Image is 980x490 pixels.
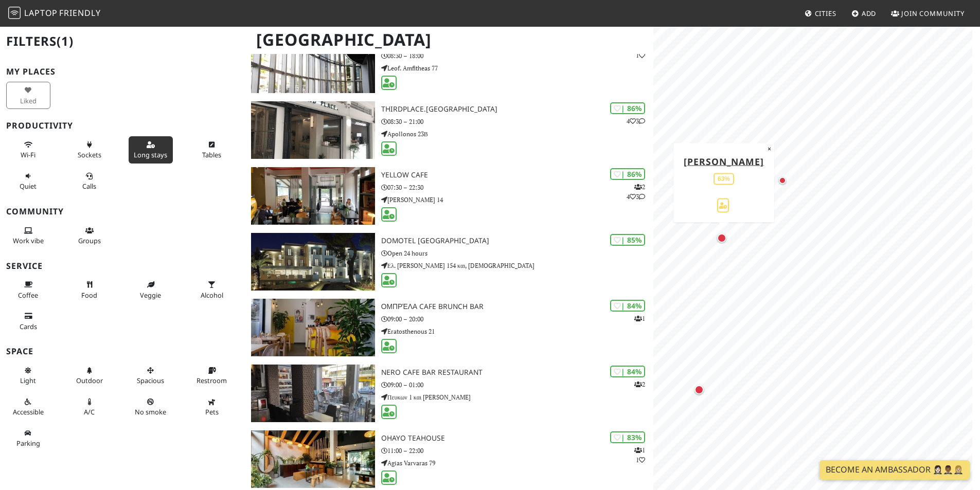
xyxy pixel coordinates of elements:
[129,393,173,421] button: No smoke
[381,248,653,258] p: Open 24 hours
[129,276,173,303] button: Veggie
[381,446,653,456] p: 11:00 – 22:00
[245,101,653,159] a: Thirdplace.Athens | 86% 43 Thirdplace.[GEOGRAPHIC_DATA] 08:30 – 21:00 Apollonos 23Β
[134,150,167,159] span: Long stays
[610,300,645,312] div: | 84%
[717,233,730,247] div: Map marker
[381,117,653,126] p: 08:30 – 21:00
[251,299,375,356] img: Ομπρέλα Cafe Brunch Bar
[694,385,708,398] div: Map marker
[815,9,836,18] span: Cities
[20,182,37,191] span: Quiet
[381,129,653,139] p: Apollonos 23Β
[381,368,653,377] h3: Nero Cafe Bar Restaurant
[381,392,653,402] p: Πευκων 1 και [PERSON_NAME]
[13,407,44,416] span: Accessible
[381,314,653,324] p: 09:00 – 20:00
[634,445,645,465] p: 1 1
[8,5,101,23] a: LaptopFriendly LaptopFriendly
[20,322,37,331] span: Credit cards
[76,376,103,385] span: Outdoor area
[190,393,234,421] button: Pets
[6,362,50,389] button: Light
[59,7,100,19] span: Friendly
[714,173,734,185] div: 63%
[245,430,653,488] a: Ohayo Teahouse | 83% 11 Ohayo Teahouse 11:00 – 22:00 Agias Varvaras 79
[779,177,791,189] div: Map marker
[381,195,653,205] p: [PERSON_NAME] 14
[901,9,965,18] span: Join Community
[129,362,173,389] button: Spacious
[67,393,112,421] button: A/C
[140,291,161,300] span: Veggie
[16,439,40,448] span: Parking
[24,7,58,19] span: Laptop
[129,136,173,164] button: Long stays
[6,425,50,452] button: Parking
[6,276,50,303] button: Coffee
[57,32,74,49] span: (1)
[764,143,774,154] button: Close popup
[205,407,219,416] span: Pet friendly
[245,299,653,356] a: Ομπρέλα Cafe Brunch Bar | 84% 1 Ομπρέλα Cafe Brunch Bar 09:00 – 20:00 Eratosthenous 21
[381,237,653,245] h3: Domotel [GEOGRAPHIC_DATA]
[381,434,653,443] h3: Ohayo Teahouse
[13,236,44,245] span: People working
[190,136,234,164] button: Tables
[6,67,239,77] h3: My Places
[381,302,653,311] h3: Ομπρέλα Cafe Brunch Bar
[381,171,653,179] h3: Yellow Cafe
[190,276,234,303] button: Alcohol
[67,222,112,249] button: Groups
[245,365,653,422] a: Nero Cafe Bar Restaurant | 84% 2 Nero Cafe Bar Restaurant 09:00 – 01:00 Πευκων 1 και [PERSON_NAME]
[251,233,375,291] img: Domotel Kastri Hotel
[67,168,112,195] button: Calls
[251,101,375,159] img: Thirdplace.Athens
[6,136,50,164] button: Wi-Fi
[684,155,764,167] a: [PERSON_NAME]
[6,261,239,271] h3: Service
[6,307,50,335] button: Cards
[21,150,35,159] span: Stable Wi-Fi
[627,116,645,126] p: 4 3
[67,362,112,389] button: Outdoor
[6,168,50,195] button: Quiet
[847,4,881,23] a: Add
[190,362,234,389] button: Restroom
[610,366,645,377] div: | 84%
[6,26,239,57] h2: Filters
[381,183,653,192] p: 07:30 – 22:30
[819,460,970,480] a: Become an Ambassador 🤵🏻‍♀️🤵🏾‍♂️🤵🏼‍♀️
[634,379,645,389] p: 2
[8,7,21,19] img: LaptopFriendly
[135,407,166,416] span: Smoke free
[6,347,239,356] h3: Space
[381,380,653,390] p: 09:00 – 01:00
[381,326,653,336] p: Eratosthenous 21
[6,222,50,249] button: Work vibe
[6,393,50,421] button: Accessible
[381,63,653,73] p: Leof. Amfitheas 77
[381,105,653,114] h3: Thirdplace.[GEOGRAPHIC_DATA]
[610,102,645,114] div: | 86%
[78,150,101,159] span: Power sockets
[18,291,38,300] span: Coffee
[81,291,97,300] span: Food
[887,4,969,23] a: Join Community
[82,182,96,191] span: Video/audio calls
[67,136,112,164] button: Sockets
[251,430,375,488] img: Ohayo Teahouse
[251,167,375,225] img: Yellow Cafe
[862,9,877,18] span: Add
[202,150,221,159] span: Work-friendly tables
[67,276,112,303] button: Food
[197,376,227,385] span: Restroom
[610,168,645,180] div: | 86%
[137,376,164,385] span: Spacious
[610,234,645,246] div: | 85%
[381,261,653,270] p: Ελ. [PERSON_NAME] 154 και, [DEMOGRAPHIC_DATA]
[248,26,651,54] h1: [GEOGRAPHIC_DATA]
[78,236,101,245] span: Group tables
[6,121,239,131] h3: Productivity
[201,291,223,300] span: Alcohol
